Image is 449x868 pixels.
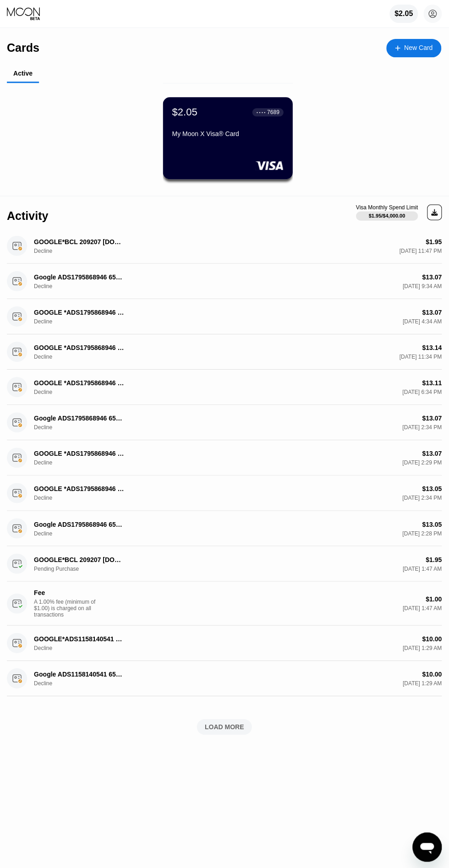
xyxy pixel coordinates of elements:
div: [DATE] 2:28 PM [402,530,442,536]
div: GOOGLE*BCL 209207 [DOMAIN_NAME][URL][GEOGRAPHIC_DATA]Decline$1.95[DATE] 11:47 PM [7,228,442,263]
div: Active [14,70,33,77]
div: $13.14 [422,344,442,351]
div: LOAD MORE [205,722,244,730]
div: Decline [34,644,80,650]
div: $13.07 [422,273,442,280]
div: Visa Monthly Spend Limit [356,204,418,210]
div: Decline [34,318,80,324]
div: [DATE] 2:34 PM [402,424,442,430]
div: $13.07 [422,414,442,421]
div: [DATE] 9:34 AM [403,283,442,289]
div: GOOGLE*ADS1158140541 CC GOOGLE.COMUSDecline$10.00[DATE] 1:29 AM [7,625,442,660]
div: GOOGLE *ADS1795868946 [EMAIL_ADDRESS] [34,344,126,351]
div: Decline [34,283,80,289]
div: [DATE] 6:34 PM [402,388,442,395]
div: Pending Purchase [34,565,80,571]
div: $13.05 [422,520,442,527]
div: Google ADS1795868946 650-2530000 USDecline$13.07[DATE] 2:34 PM [7,404,442,440]
div: $2.05 [394,10,413,18]
div: $13.07 [422,308,442,316]
div: Decline [34,459,80,465]
div: GOOGLE *ADS1795868946 [EMAIL_ADDRESS]Decline$13.11[DATE] 6:34 PM [7,369,442,404]
div: $13.11 [422,379,442,386]
div: FeeA 1.00% fee (minimum of $1.00) is charged on all transactions$1.00[DATE] 1:47 AM [7,581,442,625]
div: $1.00 [426,595,442,602]
div: GOOGLE*ADS1158140541 CC GOOGLE.COMUS [34,634,126,642]
div: GOOGLE *ADS1795868946 [EMAIL_ADDRESS]Decline$13.07[DATE] 4:34 AM [7,299,442,334]
div: LOAD MORE [7,718,442,734]
div: [DATE] 2:34 PM [402,494,442,501]
div: GOOGLE*BCL 209207 [DOMAIN_NAME][URL][GEOGRAPHIC_DATA] [34,555,126,562]
div: $10.00 [422,634,442,642]
div: $1.95 / $4,000.00 [369,213,405,218]
div: Decline [34,494,80,501]
div: Decline [34,353,80,360]
div: 7689 [267,109,279,115]
div: New Card [386,39,441,57]
div: Google ADS1795868946 650-2530000 USDecline$13.07[DATE] 9:34 AM [7,263,442,299]
div: GOOGLE *ADS1795868946 [EMAIL_ADDRESS]Decline$13.05[DATE] 2:34 PM [7,475,442,510]
div: [DATE] 1:29 AM [403,679,442,686]
div: [DATE] 4:34 AM [403,318,442,324]
div: Decline [34,424,80,430]
div: GOOGLE *ADS1795868946 [EMAIL_ADDRESS]Decline$13.14[DATE] 11:34 PM [7,334,442,369]
div: Google ADS1158140541 650-2530000 US [34,670,126,677]
div: Google ADS1795868946 650-2530000 USDecline$13.05[DATE] 2:28 PM [7,510,442,546]
div: GOOGLE *ADS1795868946 [EMAIL_ADDRESS] [34,449,126,457]
div: Activity [7,209,49,222]
div: $2.05 [172,106,197,118]
div: GOOGLE *ADS1795868946 [EMAIL_ADDRESS]Decline$13.07[DATE] 2:29 PM [7,440,442,475]
div: $13.07 [422,449,442,457]
div: Google ADS1795868946 650-2530000 US [34,520,126,527]
div: Cards [7,41,40,55]
div: GOOGLE *ADS1795868946 [EMAIL_ADDRESS] [34,308,126,316]
div: Decline [34,388,80,395]
div: Google ADS1158140541 650-2530000 USDecline$10.00[DATE] 1:29 AM [7,660,442,695]
div: Google ADS1795868946 650-2530000 US [34,414,126,421]
div: [DATE] 11:34 PM [400,353,442,360]
div: GOOGLE*BCL 209207 [DOMAIN_NAME][URL][GEOGRAPHIC_DATA]Pending Purchase$1.95[DATE] 1:47 AM [7,546,442,581]
div: Fee [34,588,126,595]
div: $10.00 [422,670,442,677]
div: $2.05 [389,5,418,23]
div: $13.05 [422,485,442,492]
div: ● ● ● ● [257,111,266,114]
iframe: Button to launch messaging window, conversation in progress [412,831,442,861]
div: GOOGLE *ADS1795868946 [EMAIL_ADDRESS] [34,379,126,386]
div: [DATE] 11:47 PM [400,247,442,254]
div: [DATE] 1:47 AM [403,604,442,611]
div: Visa Monthly Spend Limit$1.95/$4,000.00 [356,204,418,220]
div: New Card [404,44,433,52]
div: My Moon X Visa® Card [172,130,284,137]
div: $1.95 [426,238,442,245]
div: [DATE] 2:29 PM [402,459,442,465]
div: Decline [34,530,80,536]
div: GOOGLE *ADS1795868946 [EMAIL_ADDRESS] [34,485,126,492]
div: A 1.00% fee (minimum of $1.00) is charged on all transactions [34,598,103,617]
div: Google ADS1795868946 650-2530000 US [34,273,126,280]
div: $1.95 [426,555,442,562]
div: [DATE] 1:29 AM [403,644,442,650]
div: [DATE] 1:47 AM [403,565,442,571]
div: GOOGLE*BCL 209207 [DOMAIN_NAME][URL][GEOGRAPHIC_DATA] [34,238,126,245]
div: Decline [34,247,80,254]
div: $2.05● ● ● ●7689My Moon X Visa® Card [163,97,293,179]
div: Decline [34,679,80,686]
